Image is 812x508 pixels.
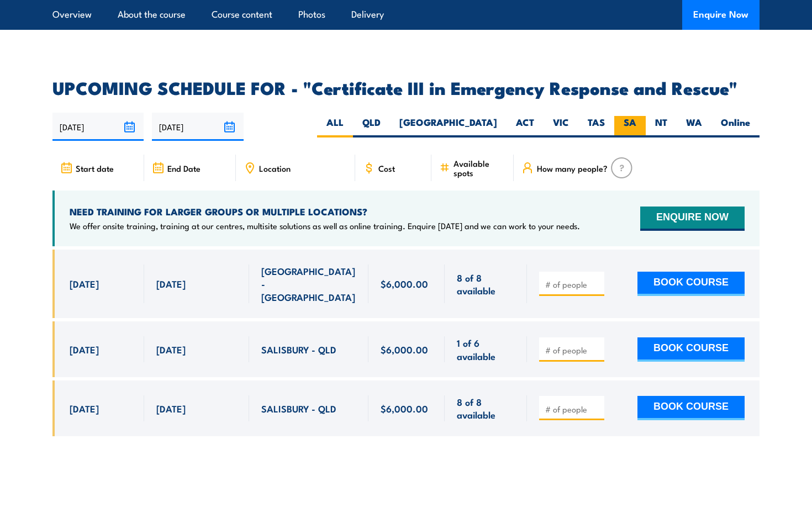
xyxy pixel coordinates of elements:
[70,205,580,218] h4: NEED TRAINING FOR LARGER GROUPS OR MULTIPLE LOCATIONS?
[259,163,291,173] span: Location
[261,402,336,415] span: SALISBURY - QLD
[52,80,760,95] h2: UPCOMING SCHEDULE FOR - "Certificate III in Emergency Response and Rescue"
[167,163,201,173] span: End Date
[457,336,515,362] span: 1 of 6 available
[261,343,336,356] span: SALISBURY - QLD
[317,116,353,137] label: ALL
[378,163,395,173] span: Cost
[76,163,114,173] span: Start date
[545,404,600,415] input: # of people
[381,343,428,356] span: $6,000.00
[544,116,578,137] label: VIC
[52,113,144,141] input: From date
[646,116,677,137] label: NT
[156,343,186,356] span: [DATE]
[640,207,745,231] button: ENQUIRE NOW
[70,343,99,356] span: [DATE]
[457,271,515,297] span: 8 of 8 available
[353,116,390,137] label: QLD
[156,277,186,290] span: [DATE]
[677,116,711,137] label: WA
[578,116,614,137] label: TAS
[637,272,745,296] button: BOOK COURSE
[637,337,745,362] button: BOOK COURSE
[507,116,544,137] label: ACT
[637,396,745,420] button: BOOK COURSE
[156,402,186,415] span: [DATE]
[261,264,356,303] span: [GEOGRAPHIC_DATA] - [GEOGRAPHIC_DATA]
[711,116,760,137] label: Online
[457,395,515,421] span: 8 of 8 available
[70,220,580,231] p: We offer onsite training, training at our centres, multisite solutions as well as online training...
[381,277,428,290] span: $6,000.00
[152,113,243,141] input: To date
[545,345,600,356] input: # of people
[70,277,99,290] span: [DATE]
[70,402,99,415] span: [DATE]
[614,116,646,137] label: SA
[454,158,506,177] span: Available spots
[537,163,608,173] span: How many people?
[381,402,428,415] span: $6,000.00
[545,279,600,290] input: # of people
[390,116,507,137] label: [GEOGRAPHIC_DATA]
